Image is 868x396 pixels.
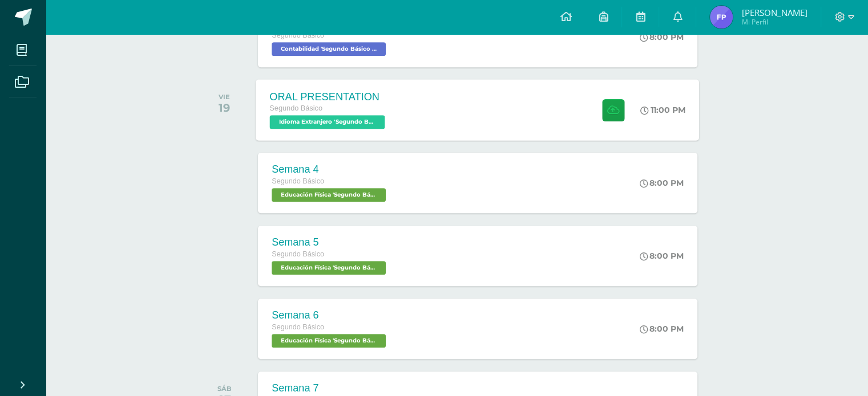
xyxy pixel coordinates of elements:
div: Semana 7 [272,382,389,394]
span: [PERSON_NAME] [741,7,807,18]
div: Semana 6 [272,309,389,321]
div: SÁB [217,385,232,393]
div: ORAL PRESENTATION [270,91,388,103]
span: Educación Física 'Segundo Básico B' [272,334,386,348]
img: 443b81e684e3d26d9113ed309aa31e06.png [710,6,733,28]
div: 11:00 PM [641,105,686,115]
span: Educación Física 'Segundo Básico B' [272,261,386,275]
span: Segundo Básico [272,250,324,258]
span: Segundo Básico [272,177,324,185]
span: Idioma Extranjero 'Segundo Básico B' [270,115,385,129]
div: 8:00 PM [640,251,684,261]
div: VIE [219,93,230,101]
span: Educación Física 'Segundo Básico B' [272,188,386,202]
div: Semana 5 [272,236,389,248]
div: 8:00 PM [640,178,684,188]
span: Segundo Básico [272,323,324,331]
span: Segundo Básico [272,31,324,39]
span: Segundo Básico [270,104,323,112]
span: Contabilidad 'Segundo Básico B' [272,42,386,56]
div: 8:00 PM [640,32,684,42]
div: 8:00 PM [640,324,684,334]
span: Mi Perfil [741,17,807,27]
div: Semana 4 [272,164,389,175]
div: 19 [219,101,230,115]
